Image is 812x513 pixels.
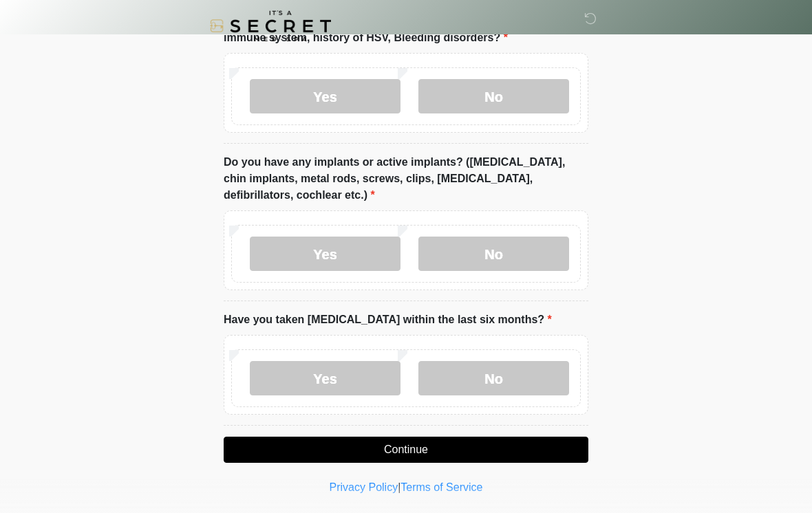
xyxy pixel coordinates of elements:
label: Have you taken [MEDICAL_DATA] within the last six months? [224,312,552,328]
a: | [398,481,400,493]
a: Privacy Policy [330,481,398,493]
a: Terms of Service [400,481,482,493]
label: No [418,361,569,395]
label: Do you have any implants or active implants? ([MEDICAL_DATA], chin implants, metal rods, screws, ... [224,154,588,204]
label: Yes [250,361,400,395]
label: No [418,79,569,113]
label: Yes [250,79,400,113]
label: Yes [250,237,400,271]
button: Continue [224,437,588,463]
label: No [418,237,569,271]
img: It's A Secret Med Spa Logo [210,10,331,41]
